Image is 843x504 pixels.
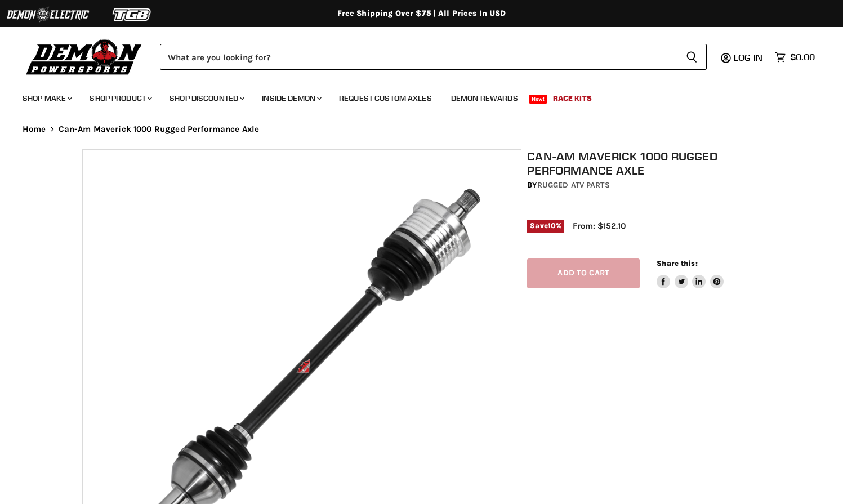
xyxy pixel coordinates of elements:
[160,44,707,70] form: Product
[14,82,812,110] ul: Main menu
[331,87,440,110] a: Request Custom Axles
[527,149,766,177] h1: Can-Am Maverick 1000 Rugged Performance Axle
[23,37,146,77] img: Demon Powersports
[729,52,769,63] a: Log in
[527,179,766,191] div: by
[443,87,527,110] a: Demon Rewards
[529,95,548,104] span: New!
[548,221,556,230] span: 10
[161,87,251,110] a: Shop Discounted
[253,87,328,110] a: Inside Demon
[160,44,677,70] input: Search
[23,124,46,134] a: Home
[537,180,610,190] a: Rugged ATV Parts
[81,87,159,110] a: Shop Product
[573,221,626,231] span: From: $152.10
[790,52,815,63] span: $0.00
[657,258,724,288] aside: Share this:
[6,4,90,25] img: Demon Electric Logo 2
[59,124,260,134] span: Can-Am Maverick 1000 Rugged Performance Axle
[527,220,564,232] span: Save %
[677,44,707,70] button: Search
[14,87,79,110] a: Shop Make
[90,4,175,25] img: TGB Logo 2
[734,52,762,63] span: Log in
[545,87,600,110] a: Race Kits
[769,49,820,65] a: $0.00
[657,259,697,267] span: Share this:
